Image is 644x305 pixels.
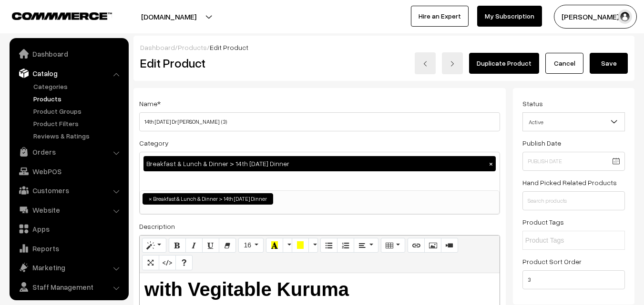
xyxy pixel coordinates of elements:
[12,182,125,199] a: Customers
[143,156,496,171] div: Breakfast & Lunch & Dinner > 14th [DATE] Dinner
[210,43,248,51] span: Edit Product
[450,61,455,67] img: right-arrow.png
[522,152,625,171] input: Publish Date
[12,12,112,20] img: COMMMERCE
[142,238,166,253] button: Style
[140,42,628,52] div: / /
[12,259,125,276] a: Marketing
[469,53,539,74] a: Duplicate Product
[522,98,543,108] label: Status
[12,201,125,218] a: Website
[144,279,349,300] b: with Vegitable Kuruma
[244,241,251,249] span: 16
[31,81,125,91] a: Categories
[283,238,292,253] button: More Color
[522,256,582,266] label: Product Sort Order
[139,221,175,231] label: Description
[408,238,425,253] button: Link (CTRL+K)
[169,238,186,253] button: Bold (CTRL+B)
[422,61,428,67] img: left-arrow.png
[381,238,405,253] button: Table
[590,53,628,74] button: Save
[337,238,354,253] button: Ordered list (CTRL+SHIFT+NUM8)
[108,5,230,29] button: [DOMAIN_NAME]
[31,106,125,116] a: Product Groups
[522,177,617,187] label: Hand Picked Related Products
[292,238,309,253] button: Background Color
[185,238,203,253] button: Italic (CTRL+I)
[522,138,561,148] label: Publish Date
[411,6,469,27] a: Hire an Expert
[12,143,125,160] a: Orders
[523,114,624,130] span: Active
[522,112,625,131] span: Active
[12,163,125,180] a: WebPOS
[142,255,159,270] button: Full Screen
[424,238,441,253] button: Picture
[31,131,125,141] a: Reviews & Ratings
[354,238,378,253] button: Paragraph
[522,217,564,227] label: Product Tags
[477,6,542,27] a: My Subscription
[175,255,193,270] button: Help
[441,238,458,253] button: Video
[12,10,95,21] a: COMMMERCE
[320,238,337,253] button: Unordered list (CTRL+SHIFT+NUM7)
[308,238,318,253] button: More Color
[554,5,637,29] button: [PERSON_NAME] s…
[202,238,219,253] button: Underline (CTRL+U)
[140,56,335,70] h2: Edit Product
[266,238,283,253] button: Recent Color
[139,112,500,131] input: Name
[525,236,609,246] input: Product Tags
[12,240,125,257] a: Reports
[12,278,125,295] a: Staff Management
[139,98,161,108] label: Name
[522,270,625,289] input: Enter Number
[140,43,175,51] a: Dashboard
[12,220,125,237] a: Apps
[618,10,632,24] img: user
[219,238,236,253] button: Remove Font Style (CTRL+\)
[31,94,125,104] a: Products
[487,159,495,168] button: ×
[178,43,207,51] a: Products
[545,53,583,74] a: Cancel
[522,191,625,210] input: Search products
[12,45,125,62] a: Dashboard
[238,238,264,253] button: Font Size
[12,65,125,82] a: Catalog
[31,118,125,128] a: Product Filters
[159,255,176,270] button: Code View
